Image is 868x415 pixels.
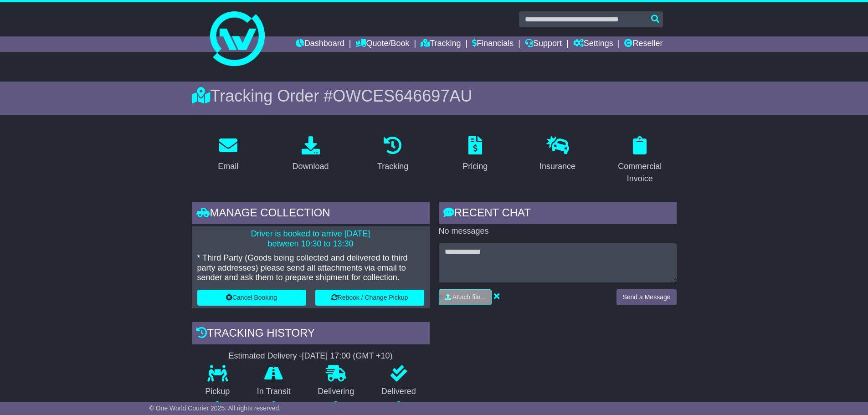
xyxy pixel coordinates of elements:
[296,36,344,52] a: Dashboard
[304,387,368,397] p: Delivering
[462,160,488,173] div: Pricing
[197,290,306,306] button: Cancel Booking
[192,202,430,226] div: Manage collection
[472,36,514,52] a: Financials
[243,387,304,397] p: In Transit
[377,160,408,173] div: Tracking
[371,133,414,176] a: Tracking
[302,351,393,361] div: [DATE] 17:00 (GMT +10)
[197,253,424,283] p: * Third Party (Goods being collected and delivered to third party addresses) please send all atta...
[192,86,677,106] div: Tracking Order #
[192,387,244,397] p: Pickup
[212,133,244,176] a: Email
[539,160,575,173] div: Insurance
[573,36,613,52] a: Settings
[534,133,581,176] a: Insurance
[286,133,334,176] a: Download
[192,351,430,361] div: Estimated Delivery -
[368,387,430,397] p: Delivered
[439,226,677,236] p: No messages
[616,289,676,305] button: Send a Message
[457,133,493,176] a: Pricing
[333,87,472,105] span: OWCES646697AU
[218,160,238,173] div: Email
[355,36,409,52] a: Quote/Book
[292,160,329,173] div: Download
[315,290,424,306] button: Rebook / Change Pickup
[197,229,424,249] p: Driver is booked to arrive [DATE] between 10:30 to 13:30
[439,202,677,226] div: RECENT CHAT
[192,322,430,347] div: Tracking history
[525,36,562,52] a: Support
[609,160,671,185] div: Commercial Invoice
[149,405,281,412] span: © One World Courier 2025. All rights reserved.
[421,36,461,52] a: Tracking
[624,36,663,52] a: Reseller
[603,133,677,188] a: Commercial Invoice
